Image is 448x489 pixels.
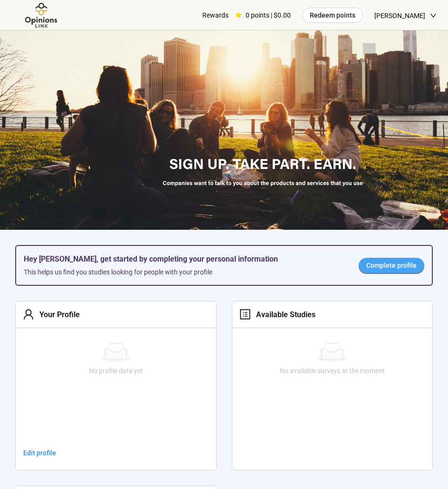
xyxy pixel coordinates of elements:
[23,309,34,320] span: user
[366,260,417,271] span: Complete profile
[235,12,242,19] span: star
[251,309,315,320] div: Available Studies
[374,0,425,31] span: [PERSON_NAME]
[16,445,64,461] a: Edit profile
[236,366,429,376] div: No available surveys at the moment
[34,309,80,320] div: Your Profile
[359,258,424,273] a: Complete profile
[302,8,363,23] button: Redeem points
[24,254,343,265] h5: Hey [PERSON_NAME], get started by completing your personal information
[430,12,437,19] span: down
[310,10,355,20] span: Redeem points
[24,267,343,277] div: This helps us find you studies looking for people with your profile
[239,309,251,320] span: profile
[19,366,212,376] div: No profile data yet
[23,448,56,458] span: Edit profile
